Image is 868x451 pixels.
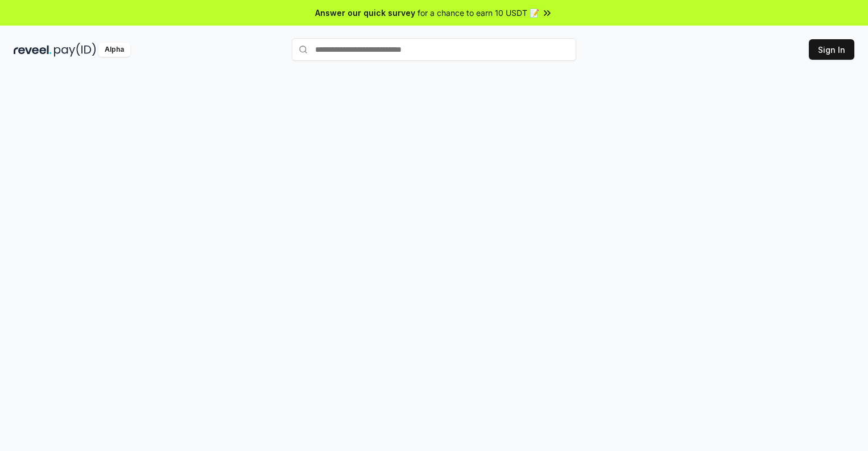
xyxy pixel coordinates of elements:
[809,39,854,60] button: Sign In
[315,7,415,19] span: Answer our quick survey
[14,43,52,57] img: reveel_dark
[98,43,130,57] div: Alpha
[418,7,539,19] span: for a chance to earn 10 USDT 📝
[54,43,96,57] img: pay_id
